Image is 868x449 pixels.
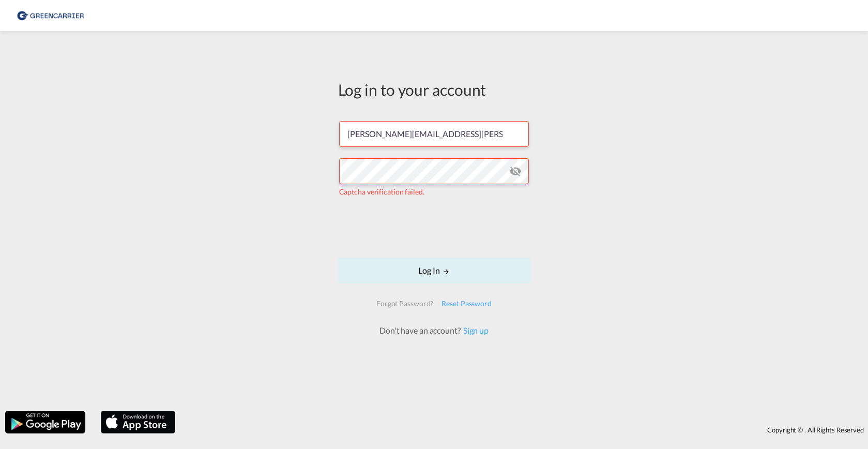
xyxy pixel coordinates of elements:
[339,121,529,147] input: Enter email/phone number
[509,165,522,177] md-icon: icon-eye-off
[356,207,513,247] iframe: reCAPTCHA
[338,258,530,283] button: LOGIN
[372,294,437,313] div: Forgot Password?
[368,325,500,336] div: Don't have an account?
[461,325,489,335] a: Sign up
[180,421,868,439] div: Copyright © . All Rights Reserved
[100,410,176,435] img: apple.png
[339,187,424,196] span: Captcha verification failed.
[338,79,530,100] div: Log in to your account
[16,4,85,27] img: 609dfd708afe11efa14177256b0082fb.png
[4,410,86,435] img: google.png
[437,294,496,313] div: Reset Password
